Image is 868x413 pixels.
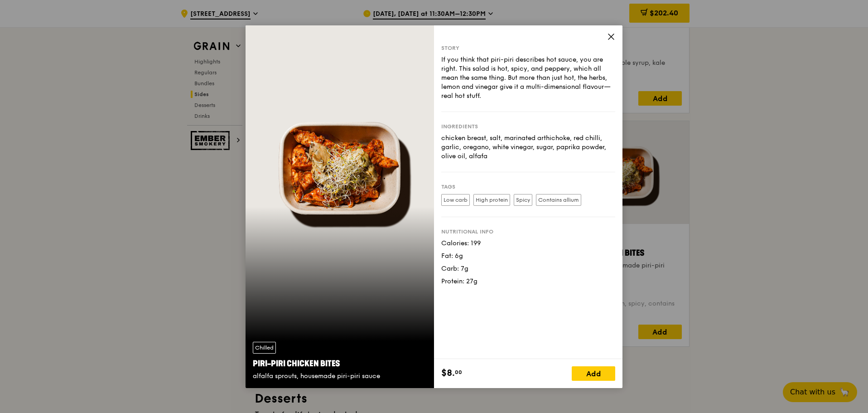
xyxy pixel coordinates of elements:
span: 00 [455,369,462,376]
div: Fat: 6g [441,252,615,261]
div: If you think that piri-piri describes hot sauce, you are right. This salad is hot, spicy, and pep... [441,55,615,101]
span: $8. [441,366,455,380]
label: Low carb [441,194,470,206]
div: alfalfa sprouts, housemade piri-piri sauce [253,372,427,381]
div: Nutritional info [441,228,615,235]
div: Ingredients [441,123,615,130]
div: Tags [441,183,615,190]
div: Calories: 199 [441,239,615,248]
div: Chilled [253,342,276,354]
label: Spicy [514,194,532,206]
div: Piri-piri Chicken Bites [253,357,427,370]
label: Contains allium [536,194,581,206]
label: High protein [473,194,510,206]
div: Carb: 7g [441,264,615,273]
div: Add [572,366,615,381]
div: Protein: 27g [441,277,615,286]
div: chicken breast, salt, marinated arthichoke, red chilli, garlic, oregano, white vinegar, sugar, pa... [441,134,615,161]
div: Story [441,44,615,52]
